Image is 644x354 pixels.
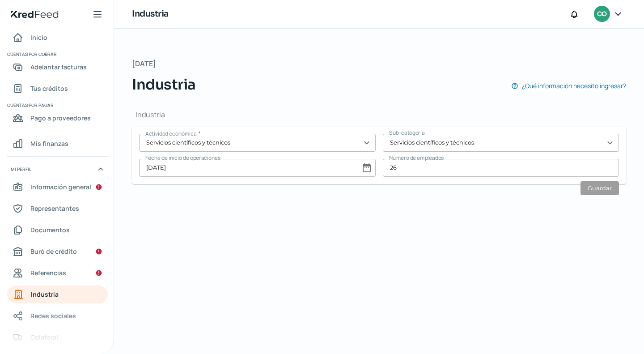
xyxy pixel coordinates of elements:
[7,80,108,98] a: Tus créditos
[145,154,220,162] span: Fecha de inicio de operaciones
[132,8,169,21] h1: Industria
[30,246,77,257] span: Buró de crédito
[7,101,106,109] span: Cuentas por pagar
[7,307,108,325] a: Redes sociales
[145,130,197,137] span: Actividad económica
[30,83,68,94] span: Tus créditos
[7,29,108,47] a: Inicio
[7,200,108,218] a: Representantes
[389,154,444,162] span: Número de empleados
[30,32,47,43] span: Inicio
[7,243,108,260] a: Buró de crédito
[11,165,31,173] span: Mi perfil
[132,74,196,95] span: Industria
[580,181,619,195] button: Guardar
[7,178,108,196] a: Información general
[30,267,66,278] span: Referencias
[30,112,91,124] span: Pago a proveedores
[7,221,108,239] a: Documentos
[31,289,59,300] span: Industria
[30,203,79,214] span: Representantes
[7,328,108,346] a: Colateral
[7,286,108,303] a: Industria
[30,61,87,73] span: Adelantar facturas
[30,332,58,343] span: Colateral
[522,80,626,91] span: ¿Qué información necesito ingresar?
[597,9,606,20] span: CO
[132,57,156,70] span: [DATE]
[30,224,70,235] span: Documentos
[132,110,626,119] h1: Industria
[7,135,108,153] a: Mis finanzas
[30,310,76,321] span: Redes sociales
[30,138,68,149] span: Mis finanzas
[7,58,108,76] a: Adelantar facturas
[7,264,108,282] a: Referencias
[30,181,91,192] span: Información general
[389,129,425,136] span: Sub-categoría
[7,50,106,58] span: Cuentas por cobrar
[7,109,108,127] a: Pago a proveedores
